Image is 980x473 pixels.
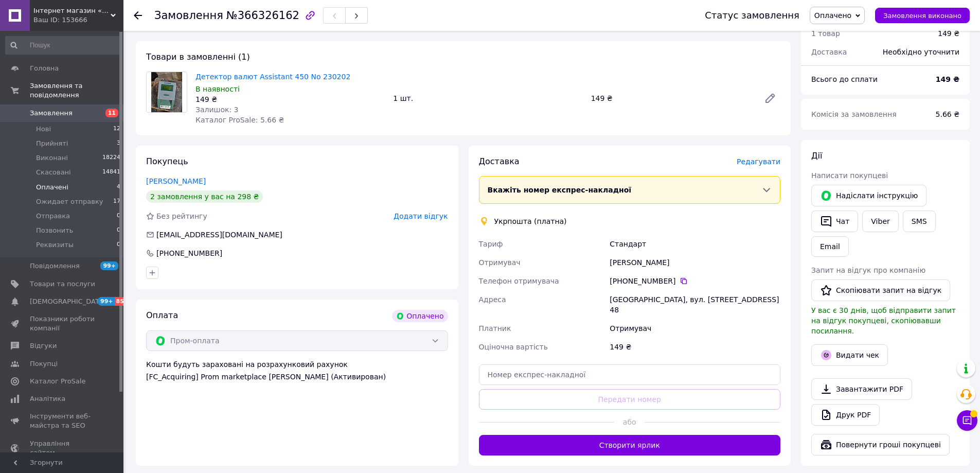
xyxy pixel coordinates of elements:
[875,8,970,23] button: Замовлення виконано
[479,435,781,456] button: Створити ярлик
[608,338,782,356] div: 149 ₴
[155,248,223,258] div: [PHONE_NUMBER]
[36,183,68,192] span: Оплачені
[608,319,782,338] div: Отримувач
[113,197,120,206] span: 17
[760,88,780,109] a: Редагувати
[811,110,897,118] span: Комісія за замовлення
[811,185,926,206] button: Надіслати інструкцію
[117,212,120,221] span: 0
[226,9,299,22] span: №366326162
[195,85,240,93] span: В наявності
[811,434,950,456] button: Повернути гроші покупцеві
[488,186,632,194] span: Вкажіть номер експрес-накладної
[36,153,68,163] span: Виконані
[479,156,520,166] span: Доставка
[479,343,548,351] span: Оціночна вартість
[30,64,59,73] span: Головна
[587,91,756,106] div: 149 ₴
[608,253,782,272] div: [PERSON_NAME]
[938,28,959,39] div: 149 ₴
[614,417,645,427] span: або
[5,36,121,55] input: Пошук
[30,297,106,306] span: [DEMOGRAPHIC_DATA]
[30,412,95,430] span: Інструменти веб-майстра та SEO
[154,9,223,22] span: Замовлення
[811,404,880,426] a: Друк PDF
[105,109,118,117] span: 11
[610,276,780,286] div: [PHONE_NUMBER]
[195,94,385,104] div: 149 ₴
[102,153,120,163] span: 18224
[195,73,350,81] a: Детектор валют Assistant 450 No 230202
[811,378,912,400] a: Завантажити PDF
[877,41,966,63] div: Необхідно уточнити
[30,314,95,333] span: Показники роботи компанії
[30,394,65,404] span: Аналітика
[705,10,799,21] div: Статус замовлення
[479,295,506,304] span: Адреса
[479,258,521,267] span: Отримувач
[195,106,239,114] span: Залишок: 3
[30,109,73,118] span: Замовлення
[30,81,123,100] span: Замовлення та повідомлення
[115,297,127,306] span: 85
[117,226,120,235] span: 0
[737,157,780,166] span: Редагувати
[811,48,847,56] span: Доставка
[146,359,448,382] div: Кошти будуть зараховані на розрахунковий рахунок
[30,359,58,369] span: Покупці
[146,156,188,166] span: Покупець
[30,279,95,289] span: Товари та послуги
[492,216,569,226] div: Укрпошта (платна)
[146,177,206,185] a: [PERSON_NAME]
[30,439,95,458] span: Управління сайтом
[479,240,503,248] span: Тариф
[36,139,68,148] span: Прийняті
[146,310,178,320] span: Оплата
[102,168,120,177] span: 14841
[811,266,925,274] span: Запит на відгук про компанію
[33,15,123,25] div: Ваш ID: 153666
[36,197,103,206] span: Ожидает отправку
[389,91,586,106] div: 1 шт.
[33,6,111,15] span: Інтернет магазин «Tovara.net»
[479,277,559,285] span: Телефон отримувача
[156,212,207,220] span: Без рейтингу
[811,236,849,257] button: Email
[36,168,71,177] span: Скасовані
[36,240,74,250] span: Реквизиты
[156,231,282,239] span: [EMAIL_ADDRESS][DOMAIN_NAME]
[608,290,782,319] div: [GEOGRAPHIC_DATA], вул. [STREET_ADDRESS] 48
[811,151,822,161] span: Дії
[811,75,878,83] span: Всього до сплати
[30,261,80,271] span: Повідомлення
[814,11,851,20] span: Оплачено
[811,171,888,180] span: Написати покупцеві
[146,190,263,203] div: 2 замовлення у вас на 298 ₴
[903,211,936,232] button: SMS
[113,125,120,134] span: 12
[195,116,284,124] span: Каталог ProSale: 5.66 ₴
[134,10,142,21] div: Повернутися назад
[394,212,448,220] span: Додати відгук
[883,12,961,20] span: Замовлення виконано
[100,261,118,270] span: 99+
[98,297,115,306] span: 99+
[36,226,73,235] span: Позвонить
[811,306,956,335] span: У вас є 30 днів, щоб відправити запит на відгук покупцеві, скопіювавши посилання.
[146,52,250,62] span: Товари в замовленні (1)
[36,125,51,134] span: Нові
[392,310,448,322] div: Оплачено
[30,377,85,386] span: Каталог ProSale
[36,212,70,221] span: Отправка
[862,211,898,232] a: Viber
[811,344,888,366] button: Видати чек
[936,110,959,118] span: 5.66 ₴
[957,410,977,431] button: Чат з покупцем
[117,183,120,192] span: 4
[479,364,781,385] input: Номер експрес-накладної
[608,235,782,253] div: Стандарт
[811,29,840,38] span: 1 товар
[30,341,57,351] span: Відгуки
